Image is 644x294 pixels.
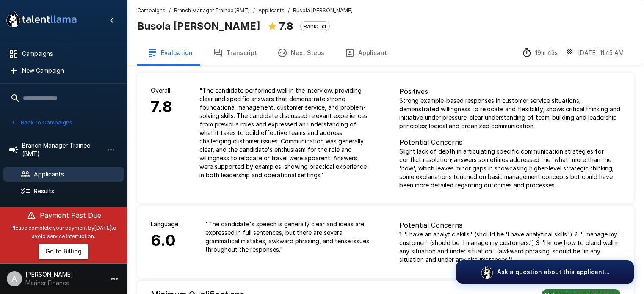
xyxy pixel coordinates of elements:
p: " The candidate's speech is generally clear and ideas are expressed in full sentences, but there ... [205,220,372,254]
div: The date and time when the interview was completed [564,48,624,58]
button: Ask a question about this applicant... [456,260,634,284]
button: Evaluation [137,41,203,65]
p: " The candidate performed well in the interview, providing clear and specific answers that demons... [199,86,372,179]
div: The time between starting and completing the interview [522,48,558,58]
h6: 7.8 [151,95,172,119]
p: Ask a question about this applicant... [497,268,610,276]
span: / [169,6,171,15]
span: Busola [PERSON_NAME] [293,6,353,15]
p: Slight lack of depth in articulating specific communication strategies for conflict resolution; a... [399,147,621,190]
span: / [253,6,255,15]
button: Applicant [334,41,397,65]
b: 7.8 [279,20,293,32]
u: Applicants [258,7,285,14]
img: logo_glasses@2x.png [480,265,494,279]
p: Strong example-based responses in customer service situations; demonstrated willingness to reloca... [399,96,621,130]
p: 19m 43s [535,49,558,57]
span: Rank: 1st [301,23,329,30]
p: [DATE] 11:45 AM [578,49,624,57]
p: Language [151,220,178,228]
p: Positives [399,86,621,96]
p: Potential Concerns [399,137,621,147]
h6: 6.0 [151,228,178,253]
p: Potential Concerns [399,220,621,230]
button: Next Steps [267,41,334,65]
u: Branch Manager Trainee (BMT) [174,7,250,14]
span: / [288,6,290,15]
button: Transcript [203,41,267,65]
b: Busola [PERSON_NAME] [137,20,260,32]
p: Overall [151,86,172,95]
p: 1. 'I have an analytic skills.' (should be 'I have analytical skills.') 2. 'I manage my customer.... [399,230,621,264]
u: Campaigns [137,7,166,14]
